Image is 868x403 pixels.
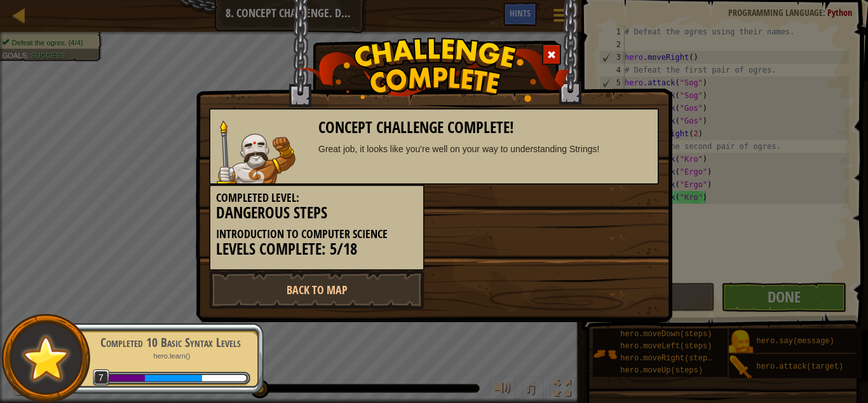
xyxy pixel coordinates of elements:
h5: Introduction to Computer Science [216,228,417,241]
h3: Concept Challenge Complete! [318,119,652,136]
h3: Levels Complete: 5/18 [216,241,417,258]
h3: Dangerous Steps [216,204,417,222]
span: 7 [93,369,110,386]
a: Back to Map [209,271,424,309]
div: Completed 10 Basic Syntax Levels [90,334,250,351]
p: hero.learn() [90,351,250,361]
img: default.png [17,330,75,386]
img: goliath.png [217,120,295,183]
img: challenge_complete.png [298,38,571,102]
div: Great job, it looks like you're well on your way to understanding Strings! [318,143,652,155]
h5: Completed Level: [216,192,417,204]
